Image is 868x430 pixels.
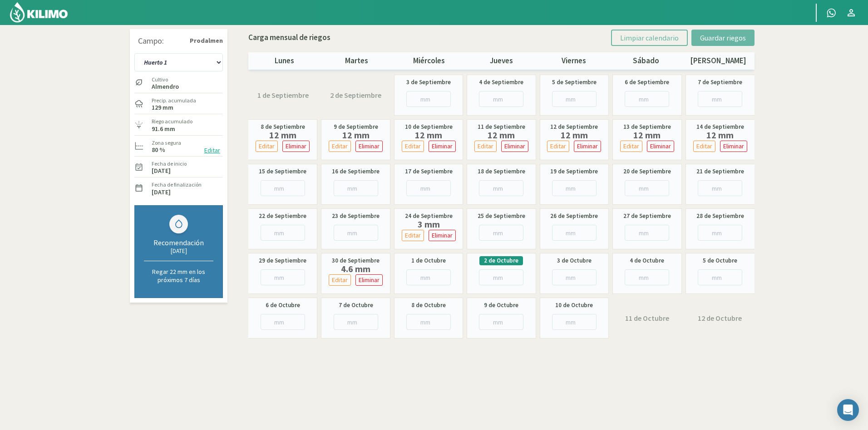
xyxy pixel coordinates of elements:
[550,167,598,176] label: 19 de Septiembre
[547,141,569,152] button: Editar
[266,301,300,310] label: 6 de Octubre
[484,301,518,310] label: 9 de Octubre
[152,76,179,84] label: Cultivo
[329,274,351,286] button: Editar
[334,122,378,132] label: 9 de Septiembre
[248,55,321,67] p: lunes
[321,55,393,67] p: martes
[837,399,859,421] div: Open Intercom Messenger
[479,180,523,196] input: mm
[256,141,278,152] button: Editar
[355,141,383,152] button: Eliminar
[478,167,525,176] label: 18 de Septiembre
[359,141,380,152] p: Eliminar
[152,126,175,132] label: 91.6 mm
[625,269,669,285] input: mm
[406,78,451,87] label: 3 de Septiembre
[9,1,69,23] img: Kilimo
[630,256,664,265] label: 4 de Octubre
[703,256,737,265] label: 5 de Octubre
[484,256,518,265] label: 2 de Octubre
[698,269,742,285] input: mm
[552,180,597,196] input: mm
[623,141,639,152] p: Editar
[479,314,523,330] input: mm
[411,256,446,265] label: 1 de Octubre
[257,90,309,101] label: 1 de Septiembre
[501,141,528,152] button: Eliminar
[479,91,523,107] input: mm
[650,141,671,152] p: Eliminar
[259,212,306,221] label: 22 de Septiembre
[550,212,598,221] label: 26 de Septiembre
[152,105,173,111] label: 129 mm
[248,32,330,44] p: Carga mensual de riegos
[152,147,165,153] label: 80 %
[144,268,213,284] p: Regar 22 mm en los próximos 7 días
[700,33,746,42] span: Guardar riegos
[625,313,669,324] label: 11 de Octubre
[698,313,742,324] label: 12 de Octubre
[152,181,202,189] label: Fecha de finalización
[405,212,453,221] label: 24 de Septiembre
[152,168,171,174] label: [DATE]
[144,238,213,247] div: Recomendación
[696,212,744,221] label: 28 de Septiembre
[698,225,742,241] input: mm
[623,167,671,176] label: 20 de Septiembre
[253,132,312,139] label: 12 mm
[693,141,715,152] button: Editar
[618,132,676,139] label: 12 mm
[647,141,674,152] button: Eliminar
[326,132,385,139] label: 12 mm
[355,274,383,286] button: Eliminar
[330,90,381,101] label: 2 de Septiembre
[552,91,597,107] input: mm
[399,221,458,228] label: 3 mm
[286,141,306,152] p: Eliminar
[577,141,598,152] p: Eliminar
[334,180,378,196] input: mm
[259,256,306,265] label: 29 de Septiembre
[555,301,593,310] label: 10 de Octubre
[545,132,603,139] label: 12 mm
[625,180,669,196] input: mm
[625,225,669,241] input: mm
[190,36,223,46] strong: Prodalmen
[144,247,213,255] div: [DATE]
[723,141,744,152] p: Eliminar
[261,180,305,196] input: mm
[698,78,742,87] label: 7 de Septiembre
[332,167,380,176] label: 16 de Septiembre
[329,141,351,152] button: Editar
[332,141,348,152] p: Editar
[696,141,712,152] p: Editar
[261,225,305,241] input: mm
[138,36,164,46] div: Campo:
[623,212,671,221] label: 27 de Septiembre
[696,167,744,176] label: 21 de Septiembre
[152,96,196,105] label: Precip. acumulada
[406,180,451,196] input: mm
[552,314,597,330] input: mm
[478,141,493,152] p: Editar
[152,189,171,195] label: [DATE]
[623,122,671,132] label: 13 de Septiembre
[405,230,421,241] p: Editar
[405,122,453,132] label: 10 de Septiembre
[405,141,421,152] p: Editar
[259,167,306,176] label: 15 de Septiembre
[552,269,597,285] input: mm
[478,122,525,132] label: 11 de Septiembre
[504,141,525,152] p: Eliminar
[698,180,742,196] input: mm
[479,78,523,87] label: 4 de Septiembre
[720,141,747,152] button: Eliminar
[429,230,456,241] button: Eliminar
[479,225,523,241] input: mm
[202,145,223,156] button: Editar
[399,132,458,139] label: 12 mm
[620,141,642,152] button: Editar
[691,30,755,46] button: Guardar riegos
[682,55,755,67] p: [PERSON_NAME]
